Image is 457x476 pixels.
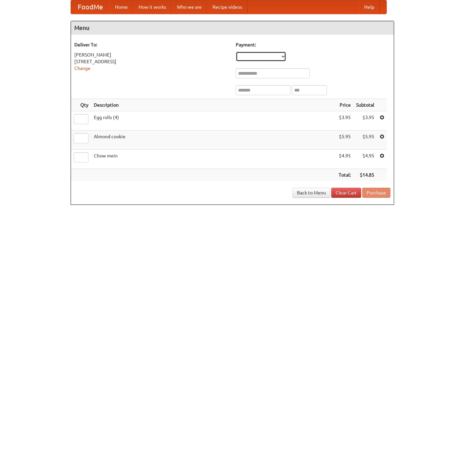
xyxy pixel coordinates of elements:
th: $14.85 [353,169,377,181]
a: Help [359,0,380,14]
a: Change [74,66,90,71]
th: Description [91,99,336,111]
h4: Menu [71,21,394,35]
th: Total: [336,169,353,181]
a: Recipe videos [207,0,247,14]
td: $5.95 [353,131,377,150]
td: $5.95 [336,131,353,150]
a: How it works [133,0,172,14]
th: Subtotal [353,99,377,111]
td: Egg rolls (4) [91,111,336,131]
a: FoodMe [71,0,110,14]
td: Almond cookie [91,131,336,150]
td: $4.95 [353,150,377,169]
th: Price [336,99,353,111]
h5: Payment: [236,41,390,48]
td: $3.95 [336,111,353,131]
td: Chow mein [91,150,336,169]
td: $4.95 [336,150,353,169]
div: [PERSON_NAME] [74,51,229,58]
th: Qty [71,99,91,111]
a: Clear Cart [331,188,361,198]
a: Back to Menu [293,188,330,198]
td: $3.95 [353,111,377,131]
a: Home [110,0,133,14]
h5: Deliver To: [74,41,229,48]
a: Who we are [172,0,207,14]
button: Purchase [362,188,390,198]
div: [STREET_ADDRESS] [74,58,229,65]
